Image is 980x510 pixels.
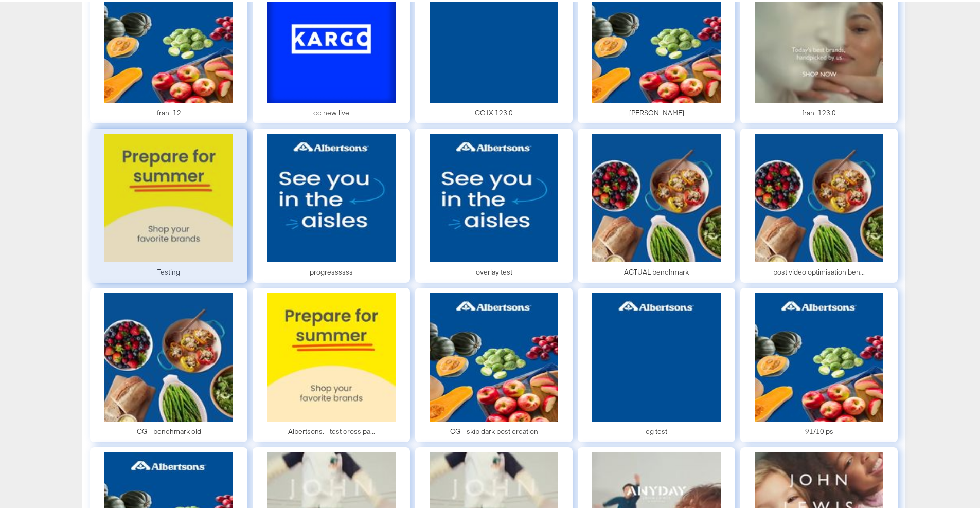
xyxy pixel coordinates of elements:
[476,265,512,275] div: overlay test
[104,291,233,420] img: preview
[267,132,396,260] img: preview
[755,132,883,260] img: preview
[646,425,667,434] div: cg test
[802,106,836,116] div: fran_123.0
[430,291,558,420] img: preview
[592,132,721,260] img: preview
[475,106,513,116] div: CC IX 123.0
[755,291,883,420] img: preview
[310,265,353,275] div: progressssss
[430,132,558,260] img: preview
[773,265,865,275] div: post video optimisation ben...
[313,106,349,116] div: cc new live
[629,106,684,116] div: [PERSON_NAME]
[267,291,396,420] img: preview
[592,291,721,420] img: preview
[450,425,538,434] div: CG - skip dark post creation
[157,106,181,116] div: fran_12
[805,425,833,434] div: 91/10 ps
[624,265,689,275] div: ACTUAL benchmark
[137,425,201,434] div: CG - benchmark old
[288,425,375,434] div: Albertsons. - test cross pa...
